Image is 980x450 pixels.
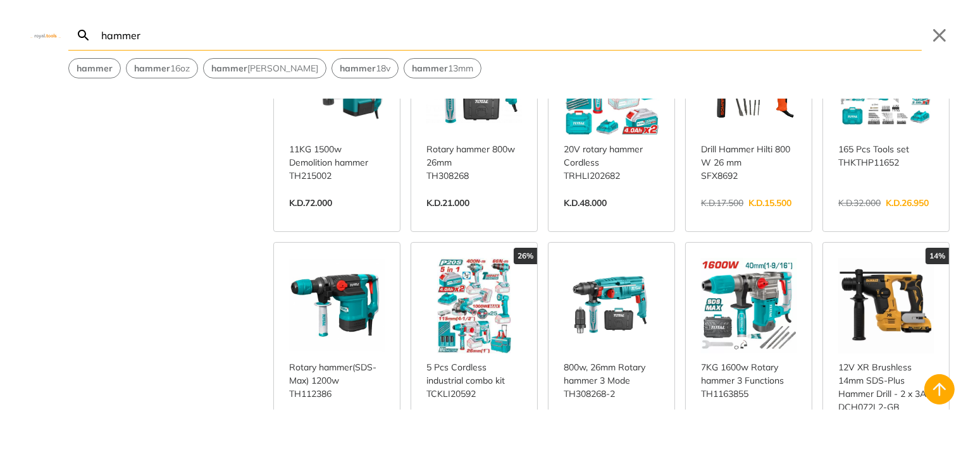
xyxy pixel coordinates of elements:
[926,248,949,264] div: 14%
[211,63,247,74] strong: hammer
[77,63,113,74] strong: hammer
[412,62,473,75] span: 13mm
[211,62,318,75] span: [PERSON_NAME]
[134,63,170,74] strong: hammer
[134,62,190,75] span: 16oz
[929,379,950,399] svg: Back to top
[69,59,120,78] button: Select suggestion: hammer
[99,20,922,50] input: Search…
[340,63,376,74] strong: hammer
[30,32,61,38] img: Close
[204,59,326,78] button: Select suggestion: hammer watts
[929,25,950,46] button: Close
[514,248,537,264] div: 26%
[404,58,481,78] div: Suggestion: hammer 13mm
[404,59,481,78] button: Select suggestion: hammer 13mm
[68,58,121,78] div: Suggestion: hammer
[340,62,390,75] span: 18v
[332,59,398,78] button: Select suggestion: hammer 18v
[127,59,197,78] button: Select suggestion: hammer 16oz
[332,58,399,78] div: Suggestion: hammer 18v
[203,58,326,78] div: Suggestion: hammer watts
[126,58,198,78] div: Suggestion: hammer 16oz
[412,63,448,74] strong: hammer
[76,28,91,43] svg: Search
[924,374,955,404] button: Back to top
